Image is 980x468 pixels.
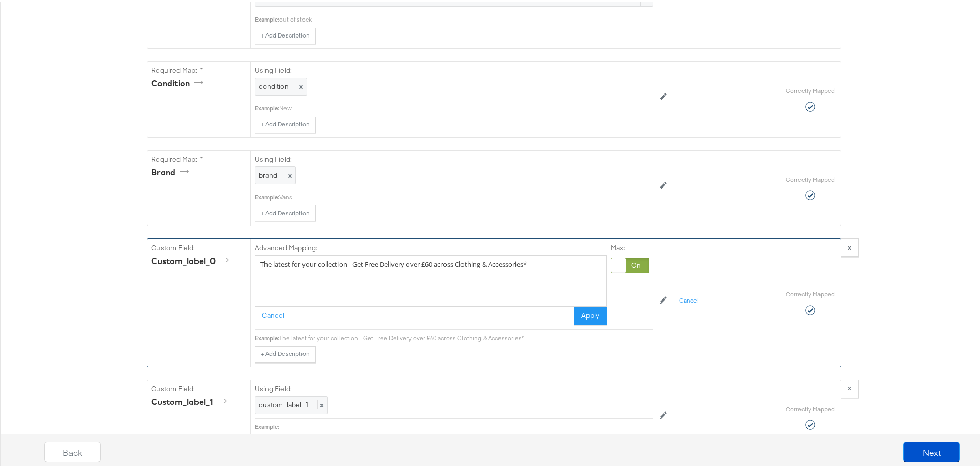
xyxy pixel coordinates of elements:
[44,440,101,460] button: Back
[255,26,316,42] button: + Add Description
[279,102,653,110] div: New
[841,236,859,255] button: x
[611,241,649,251] label: Max:
[255,344,316,361] button: + Add Description
[279,332,653,340] div: The latest for your collection - Get Free Delivery over £60 across Clothing & Accessories*
[286,169,292,178] span: x
[255,64,653,73] label: Using Field:
[255,153,653,162] label: Using Field:
[255,421,279,429] div: Example:
[786,85,835,93] label: Correctly Mapped
[255,332,279,340] div: Example:
[255,382,653,392] label: Using Field:
[574,305,607,323] button: Apply
[279,13,653,22] div: out of stock
[151,382,246,392] label: Custom Field:
[151,394,230,406] div: custom_label_1
[255,241,317,251] label: Advanced Mapping:
[151,153,246,162] label: Required Map: *
[255,102,279,110] div: Example:
[903,440,960,460] button: Next
[259,80,289,89] span: condition
[151,164,192,176] div: brand
[841,378,859,396] button: x
[255,203,316,219] button: + Add Description
[255,13,279,22] div: Example:
[255,253,607,305] textarea: The latest for your collection - Get Free Delivery over £60 across Clothing & Accessories*
[259,398,309,407] span: custom_label_1
[786,403,835,411] label: Correctly Mapped
[255,115,316,131] button: + Add Description
[151,76,207,87] div: condition
[297,80,303,89] span: x
[151,64,246,73] label: Required Map: *
[255,305,292,323] button: Cancel
[848,240,851,250] strong: x
[673,291,705,307] button: Cancel
[786,288,835,296] label: Correctly Mapped
[317,398,324,407] span: x
[151,253,233,265] div: custom_label_0
[259,169,277,178] span: brand
[255,191,279,199] div: Example:
[848,381,851,390] strong: x
[151,241,246,251] label: Custom Field:
[786,174,835,182] label: Correctly Mapped
[279,191,653,199] div: Vans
